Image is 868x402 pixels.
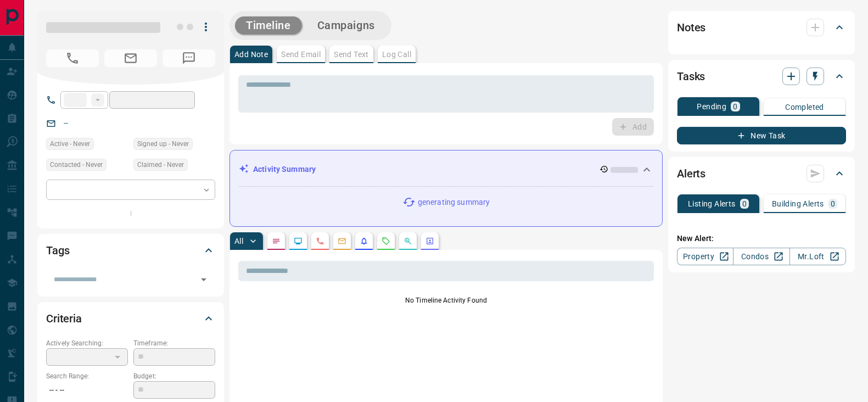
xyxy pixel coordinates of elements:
p: Budget: [133,371,215,381]
p: Search Range: [46,371,128,381]
p: Building Alerts [772,200,824,208]
p: New Alert: [677,233,846,244]
div: Activity Summary [239,159,653,180]
div: Notes [677,14,846,41]
h2: Tags [46,242,69,259]
a: -- [64,119,68,127]
a: Mr.Loft [789,248,846,265]
div: Tasks [677,63,846,90]
button: Timeline [235,16,302,35]
svg: Listing Alerts [360,237,368,245]
span: Claimed - Never [137,159,184,170]
h2: Criteria [46,310,82,327]
p: 0 [831,200,835,208]
svg: Agent Actions [425,237,434,245]
p: Activity Summary [253,164,316,175]
p: Timeframe: [133,338,215,348]
button: Open [196,272,211,287]
h2: Tasks [677,68,705,85]
span: No Number [46,49,99,67]
p: 0 [742,200,747,208]
p: All [234,237,243,245]
p: Add Note [234,51,268,58]
p: -- - -- [46,381,128,399]
a: Condos [733,248,789,265]
p: generating summary [418,197,490,208]
span: Active - Never [50,138,90,149]
div: Tags [46,237,215,264]
p: Completed [785,103,824,111]
svg: Notes [272,237,281,245]
p: Listing Alerts [688,200,736,208]
a: Property [677,248,733,265]
svg: Calls [316,237,324,245]
svg: Requests [382,237,390,245]
svg: Emails [338,237,346,245]
button: New Task [677,127,846,144]
p: No Timeline Activity Found [238,295,654,305]
svg: Opportunities [404,237,412,245]
span: No Email [104,49,157,67]
h2: Notes [677,19,705,36]
p: 0 [733,103,737,110]
button: Campaigns [306,16,386,35]
p: Actively Searching: [46,338,128,348]
div: Criteria [46,305,215,332]
h2: Alerts [677,165,705,182]
span: Signed up - Never [137,138,189,149]
svg: Lead Browsing Activity [294,237,303,245]
div: Alerts [677,160,846,187]
span: Contacted - Never [50,159,103,170]
span: No Number [163,49,215,67]
p: Pending [697,103,726,110]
